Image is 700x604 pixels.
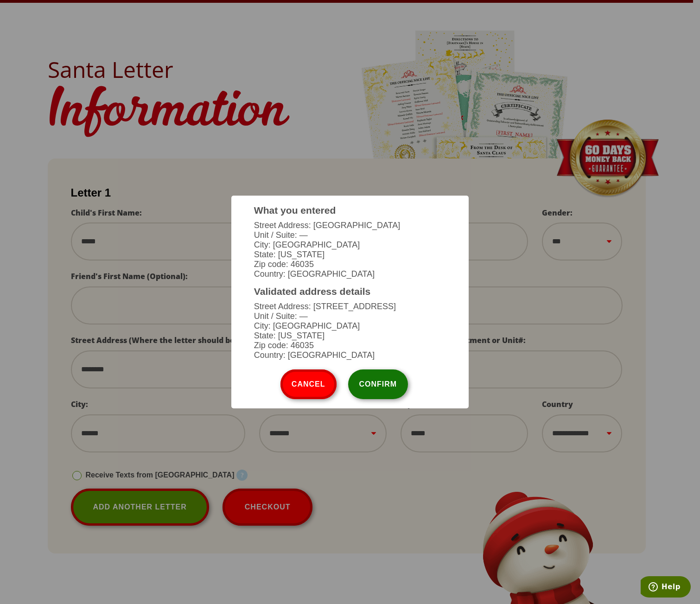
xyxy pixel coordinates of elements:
[254,240,446,250] li: City: [GEOGRAPHIC_DATA]
[254,230,446,240] li: Unit / Suite: —
[254,250,446,260] li: State: [US_STATE]
[254,286,446,297] h3: Validated address details
[254,260,446,269] li: Zip code: 46035
[254,205,446,216] h3: What you entered
[280,369,337,399] button: Cancel
[254,221,446,230] li: Street Address: [GEOGRAPHIC_DATA]
[254,341,446,350] li: Zip code: 46035
[254,321,446,331] li: City: [GEOGRAPHIC_DATA]
[254,269,446,279] li: Country: [GEOGRAPHIC_DATA]
[254,331,446,341] li: State: [US_STATE]
[254,350,446,360] li: Country: [GEOGRAPHIC_DATA]
[641,576,691,599] iframe: Opens a widget where you can find more information
[254,312,446,321] li: Unit / Suite: —
[348,369,408,399] button: Confirm
[254,302,446,312] li: Street Address: [STREET_ADDRESS]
